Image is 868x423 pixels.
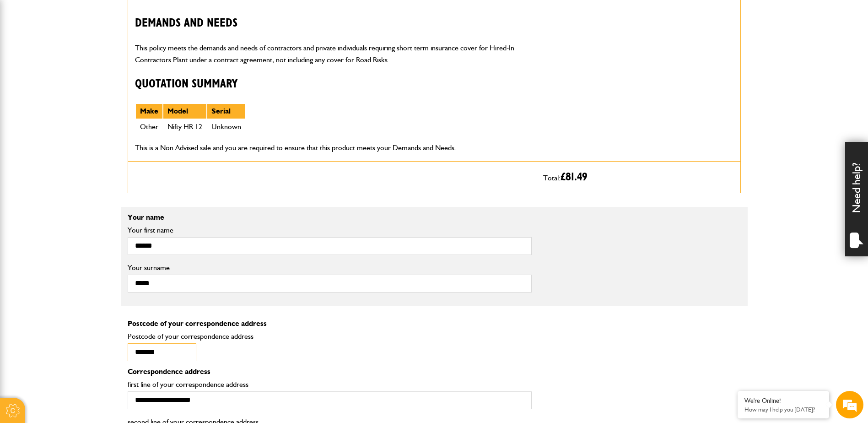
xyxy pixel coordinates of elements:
label: first line of your correspondence address [128,381,532,388]
span: 81.49 [566,172,588,183]
div: Need help? [845,142,868,256]
div: We're Online! [744,397,822,405]
p: This is a Non Advised sale and you are required to ensure that this product meets your Demands an... [135,142,529,154]
div: Minimize live chat window [150,5,172,27]
label: Your first name [128,227,532,234]
textarea: Type your message and hit 'Enter' [12,166,167,274]
em: Start Chat [124,282,166,294]
p: This policy meets the demands and needs of contractors and private individuals requiring short te... [135,42,529,65]
th: Model [163,103,207,119]
td: Other [135,119,163,135]
p: Your name [128,214,741,221]
label: Postcode of your correspondence address [128,333,267,340]
input: Enter your email address [12,112,167,132]
input: Enter your last name [12,85,167,105]
th: Serial [207,103,246,119]
div: Chat with us now [48,51,154,63]
p: Correspondence address [128,368,532,375]
h3: Quotation Summary [135,77,529,92]
p: Postcode of your correspondence address [128,320,532,327]
label: Your surname [128,264,532,271]
input: Enter your phone number [12,139,167,159]
td: Nifty HR 12 [163,119,207,135]
th: Make [135,103,163,119]
p: Total: [543,168,733,186]
h3: Demands and needs [135,16,529,31]
td: Unknown [207,119,246,135]
img: d_20077148190_company_1631870298795_20077148190 [16,51,38,64]
p: How may I help you today? [744,406,822,413]
span: £ [561,172,588,183]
